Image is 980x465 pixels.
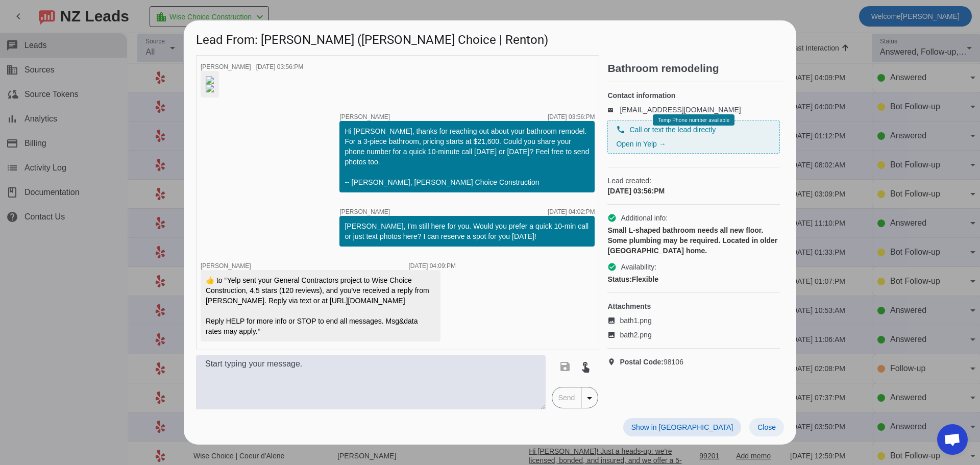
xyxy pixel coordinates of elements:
[339,209,390,215] span: [PERSON_NAME]
[620,358,664,366] strong: Postal Code:
[201,63,251,70] span: [PERSON_NAME]
[206,84,214,92] img: Q9189SxIpky0Je3ryVlPsg
[607,213,617,223] mat-icon: check_circle
[620,106,741,114] a: [EMAIL_ADDRESS][DOMAIN_NAME]
[256,64,303,70] div: [DATE] 03:56:PM
[607,186,780,196] div: [DATE] 03:56:PM
[616,125,625,134] mat-icon: phone
[206,275,435,336] div: ​👍​ to “ Yelp sent your General Contractors project to Wise Choice Construction, 4.5 stars (120 r...
[607,315,780,326] a: bath1.png
[620,315,651,326] span: bath1.png
[757,423,776,431] span: Close
[607,275,631,283] strong: Status:
[616,140,666,148] a: Open in Yelp →
[184,20,796,55] h1: Lead From: [PERSON_NAME] ([PERSON_NAME] Choice | Renton)
[629,125,716,135] span: Call or text the lead directly
[607,316,620,325] mat-icon: image
[345,126,590,187] div: Hi [PERSON_NAME], thanks for reaching out about your bathroom remodel. For a 3-piece bathroom, pr...
[607,107,620,112] mat-icon: email
[937,424,968,455] div: Open chat
[201,262,251,270] span: [PERSON_NAME]
[620,357,683,367] span: 98106
[607,262,617,272] mat-icon: check_circle
[607,90,780,101] h4: Contact information
[749,418,784,436] button: Close
[548,114,595,120] div: [DATE] 03:56:PM
[607,274,780,284] div: Flexible
[579,360,592,373] mat-icon: touch_app
[607,301,780,311] h4: Attachments
[620,330,651,340] span: bath2.png
[607,358,620,366] mat-icon: location_on
[583,392,596,404] mat-icon: arrow_drop_down
[621,213,668,223] span: Additional info:
[607,63,784,74] h2: Bathroom remodeling
[206,76,214,84] img: 56mlX1RNPxOcr9YITHTLDQ
[658,117,729,123] span: Temp Phone number available
[339,114,390,120] span: [PERSON_NAME]
[548,209,595,215] div: [DATE] 04:02:PM
[623,418,741,436] button: Show in [GEOGRAPHIC_DATA]
[607,330,780,340] a: bath2.png
[607,176,780,186] span: Lead created:
[409,263,456,269] div: [DATE] 04:09:PM
[345,221,590,241] div: [PERSON_NAME], I'm still here for you. Would you prefer a quick 10-min call or just text photos h...
[631,423,733,431] span: Show in [GEOGRAPHIC_DATA]
[607,225,780,256] div: Small L-shaped bathroom needs all new floor. Some plumbing may be required. Located in older [GEO...
[621,262,656,272] span: Availability:
[607,331,620,339] mat-icon: image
